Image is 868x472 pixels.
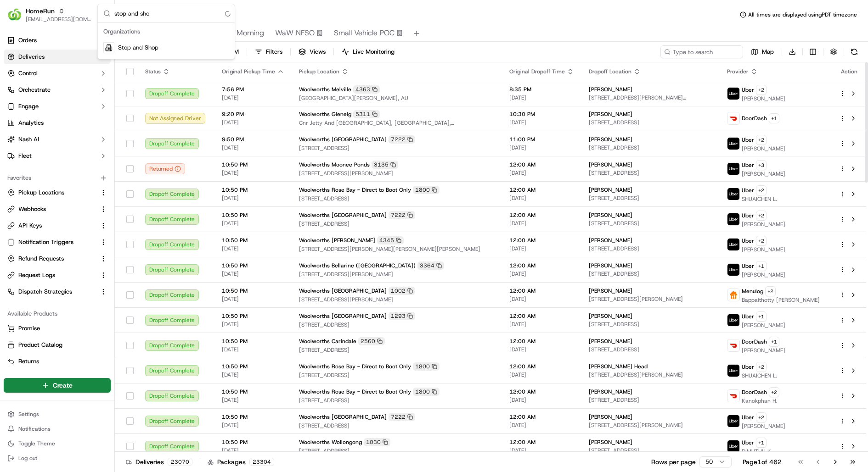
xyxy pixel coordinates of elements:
[727,365,739,377] img: uber-new-logo.jpeg
[299,287,387,294] span: Woolworths [GEOGRAPHIC_DATA]
[589,295,712,303] span: [STREET_ADDRESS][PERSON_NAME]
[727,264,739,276] img: uber-new-logo.jpeg
[7,357,107,366] a: Returns
[742,347,785,354] span: [PERSON_NAME]
[840,68,859,75] div: Action
[222,321,284,328] span: [DATE]
[98,23,235,59] div: Suggestions
[742,136,754,144] span: Uber
[294,45,330,58] button: Views
[222,447,284,454] span: [DATE]
[18,53,45,61] span: Deliveries
[237,28,264,39] span: Morning
[222,169,284,177] span: [DATE]
[251,45,287,58] button: Filters
[756,85,767,95] button: +2
[299,186,411,194] span: Woolworths Rose Bay - Direct to Boot Only
[727,68,749,75] span: Provider
[742,288,763,295] span: Menulog
[727,339,739,351] img: doordash_logo_v2.png
[4,408,111,421] button: Settings
[299,447,495,455] span: [STREET_ADDRESS]
[18,455,37,462] span: Log out
[589,262,632,269] span: [PERSON_NAME]
[18,255,64,263] span: Refund Requests
[4,306,111,321] div: Available Products
[4,268,111,283] button: Request Logs
[377,236,404,244] div: 4345
[756,236,767,246] button: +2
[18,135,39,144] span: Nash AI
[299,136,387,143] span: Woolworths [GEOGRAPHIC_DATA]
[589,111,632,118] span: [PERSON_NAME]
[222,396,284,404] span: [DATE]
[156,90,167,101] button: Start new chat
[509,68,565,75] span: Original Dropoff Time
[509,312,574,320] span: 12:00 AM
[727,415,739,427] img: uber-new-logo.jpeg
[742,262,754,270] span: Uber
[222,94,284,101] span: [DATE]
[742,86,754,94] span: Uber
[299,363,411,370] span: Woolworths Rose Bay - Direct to Boot Only
[756,135,767,145] button: +2
[509,86,574,93] span: 8:35 PM
[222,111,284,118] span: 9:20 PM
[589,119,712,126] span: [STREET_ADDRESS]
[299,170,495,177] span: [STREET_ADDRESS][PERSON_NAME]
[4,132,111,147] button: Nash AI
[18,271,55,279] span: Request Logs
[87,133,147,142] span: API Documentation
[353,48,395,56] span: Live Monitoring
[299,413,387,421] span: Woolworths [GEOGRAPHIC_DATA]
[509,220,574,227] span: [DATE]
[4,149,111,163] button: Fleet
[589,161,632,168] span: [PERSON_NAME]
[756,311,767,322] button: +1
[727,213,739,225] img: uber-new-logo.jpeg
[756,362,767,372] button: +2
[742,246,785,253] span: [PERSON_NAME]
[727,390,739,402] img: doordash_logo_v2.png
[7,238,96,246] a: Notification Triggers
[299,422,495,429] span: [STREET_ADDRESS]
[222,86,284,93] span: 7:56 PM
[18,189,64,197] span: Pickup Locations
[299,271,495,278] span: [STREET_ADDRESS][PERSON_NAME]
[18,205,46,213] span: Webhooks
[299,388,411,395] span: Woolworths Rose Bay - Direct to Boot Only
[727,88,739,100] img: uber-new-logo.jpeg
[589,363,648,370] span: [PERSON_NAME] Head
[338,45,399,58] button: Live Monitoring
[299,220,495,228] span: [STREET_ADDRESS]
[26,16,91,23] button: [EMAIL_ADDRESS][DOMAIN_NAME]
[18,102,39,111] span: Engage
[18,440,55,447] span: Toggle Theme
[353,85,380,94] div: 4363
[589,312,632,320] span: [PERSON_NAME]
[660,45,743,58] input: Type to search
[509,396,574,404] span: [DATE]
[222,245,284,252] span: [DATE]
[26,6,55,16] button: HomeRun
[222,186,284,194] span: 10:50 PM
[6,129,74,145] a: 📗Knowledge Base
[742,271,785,278] span: [PERSON_NAME]
[589,144,712,151] span: [STREET_ADDRESS]
[742,212,754,219] span: Uber
[18,288,72,296] span: Dispatch Strategies
[222,144,284,151] span: [DATE]
[727,289,739,301] img: justeat_logo.png
[589,422,712,429] span: [STREET_ADDRESS][PERSON_NAME]
[742,322,785,329] span: [PERSON_NAME]
[509,237,574,244] span: 12:00 AM
[222,119,284,126] span: [DATE]
[4,218,111,233] button: API Keys
[299,372,495,379] span: [STREET_ADDRESS]
[742,95,785,102] span: [PERSON_NAME]
[589,270,712,278] span: [STREET_ADDRESS]
[509,413,574,421] span: 12:00 AM
[24,59,165,68] input: Got a question? Start typing here...
[589,169,712,177] span: [STREET_ADDRESS]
